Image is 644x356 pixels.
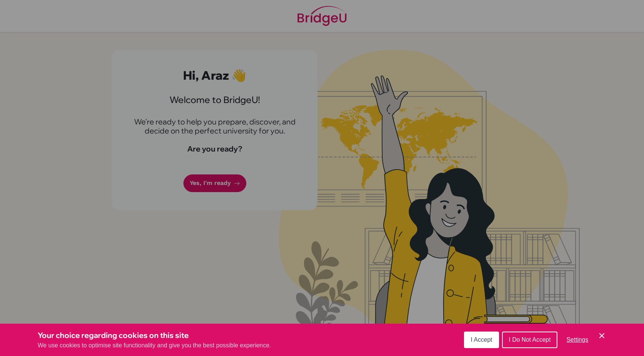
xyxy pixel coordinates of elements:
span: Settings [566,336,588,343]
p: We use cookies to optimise site functionality and give you the best possible experience. [38,341,271,350]
button: I Do Not Accept [502,332,557,348]
span: I Accept [471,336,492,343]
button: Settings [560,332,594,347]
span: I Do Not Accept [509,336,551,343]
button: I Accept [464,332,499,348]
button: Save and close [597,331,606,340]
h3: Your choice regarding cookies on this site [38,330,271,341]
